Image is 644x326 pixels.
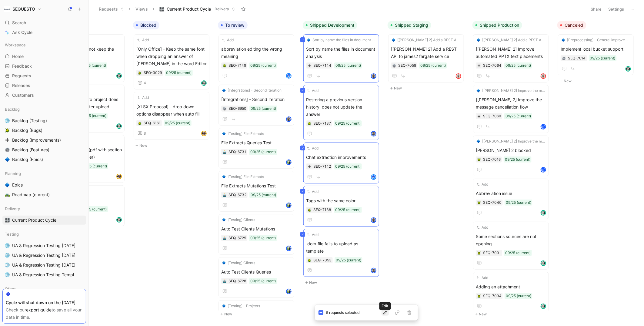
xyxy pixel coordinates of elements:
a: 🎛️Current Product Cycle [2,216,86,225]
img: 🎛️ [159,7,164,12]
a: 🔷Epics [2,180,86,190]
a: Feedback [2,62,86,71]
a: 🔷[Testing] File ExtractsFile Extracts Queries Test09/25 (current)avatar [219,128,294,169]
button: Blocked [133,21,159,29]
img: ⚙️ [5,147,10,152]
button: 🎛️ [4,217,11,224]
a: 🌐UA & Regression Testing Template [2,270,86,279]
button: Requests [96,5,127,14]
div: Planning [2,169,86,178]
button: 🌐 [4,242,11,249]
img: 🔷 [5,157,10,162]
div: Backlog [2,105,86,114]
span: Delivery [215,6,229,12]
a: Home [2,52,86,61]
div: Workspace [2,40,86,49]
img: 🎛️ [5,218,10,223]
img: 🌐 [5,263,10,267]
a: 🔷Sort by name the files in document analysisSort by name the files in document analysis09/25 (cur... [303,34,379,82]
img: 🌐 [5,272,10,277]
img: 🌐 [5,243,10,248]
div: BlockedNew [131,18,215,152]
a: Add.dotx file fails to upload as template09/25 (current)avatar [303,229,379,277]
a: Ask Cycle [2,28,86,37]
span: Shipped Staging [395,22,428,28]
a: 🔷[Testing] File ExtractsFile Extracts Mutations Test09/25 (current)avatar [219,171,294,212]
button: 🪲 [4,127,11,134]
img: ➕ [5,138,10,143]
button: New [557,77,637,85]
a: 🔷[[PERSON_NAME] 2] Improve the message cancellation flow[PERSON_NAME] 2 blocked09/25 (current)N [473,136,549,176]
a: Add[Only Office] - Keep the same font when dropping an answer of [PERSON_NAME] in the word Editor... [134,34,209,89]
a: Customers [2,91,86,100]
a: 🛣️Roadmap (current) [2,190,86,199]
a: AddSome sections sources are not opening09/25 (current)avatar [473,222,549,270]
span: UA & Regression Testing [DATE] [12,252,75,258]
a: 🪲Backlog (Bugs) [2,126,86,135]
span: To review [225,22,245,28]
a: ⚙️Backlog (Features) [2,145,86,154]
a: 🔷[[PERSON_NAME] 2] Improve the message cancellation flow[[PERSON_NAME] 2] Improve the message can... [473,85,549,133]
span: Backlog (Testing) [12,118,47,124]
span: Planning [5,170,21,176]
button: Shipped Production [472,21,522,29]
span: Backlog (Epics) [12,156,43,163]
img: 🔷 [5,183,10,187]
div: CanceledNew [555,18,640,88]
div: Delivery [2,204,86,213]
span: Feedback [12,63,32,69]
a: 🔷[Testing] ClientsAuto Test Clients Queries09/25 (current)avatar [219,257,294,298]
div: 5 requests selected [326,310,382,316]
span: Shipped Production [480,22,519,28]
a: AddTags with the same color09/25 (current)avatar [303,186,379,227]
button: New [388,85,468,92]
button: ➕ [4,136,11,144]
span: Customers [12,92,34,98]
div: Check our to save all your data in time. [6,306,83,321]
a: Add[XLSX Proposal] - drop down options disappear when auto fill09/25 (current)8avatar [134,92,209,140]
a: Addabbreviation editing the wrong meaning09/25 (current)avatar [219,34,294,82]
img: SEQUESTO [4,6,10,12]
div: Other [2,284,86,293]
div: Delivery🎛️Current Product Cycle [2,204,86,225]
span: Other [5,286,16,292]
span: Ask Cycle [12,29,32,36]
span: Workspace [5,42,26,48]
a: 🔷[Preprocessing] - General improvementsImplement local bucket support09/25 (current)avatar [558,34,634,75]
button: Canceled [557,21,586,29]
a: Requests [2,71,86,80]
button: 🌐 [4,252,11,259]
a: export guide [26,307,52,312]
button: SEQUESTOSEQUESTO [2,5,43,13]
div: Shipped DevelopmentNew [300,18,385,289]
span: Canceled [565,22,583,28]
span: Backlog [5,106,20,112]
button: New [303,279,383,286]
a: 🌐UA & Regression Testing [DATE] [2,260,86,270]
a: 🔷[[PERSON_NAME] 2] Add a REST API to james2 fargate service[[PERSON_NAME] 2] Add a REST API to ja... [388,34,464,82]
button: 🌐 [4,117,11,124]
a: 🌐UA & Regression Testing [DATE] [2,241,86,250]
button: New [472,311,552,318]
span: UA & Regression Testing [DATE] [12,262,75,268]
div: Testing [2,230,86,239]
a: AddAdding an attachment09/25 (current)avatar [473,272,549,313]
a: ➕Backlog (Improvements) [2,136,86,145]
div: Shipped StagingNew [385,18,470,95]
button: Shipped Development [303,21,357,29]
span: Requests [12,73,31,79]
a: AddAbbreviation issue09/25 (current)avatar [473,179,549,219]
button: 🛣️ [4,191,11,198]
div: Planning🔷Epics🛣️Roadmap (current) [2,169,86,199]
span: Current Product Cycle [12,217,56,223]
span: Epics [12,182,23,188]
span: Shipped Development [310,22,354,28]
a: Releases [2,81,86,90]
a: 🔷[Testing] ClientsAuto Test Clients Mutations09/25 (current)avatar [219,214,294,255]
button: To review [218,21,248,29]
a: 🔷[[PERSON_NAME] 2] Add a REST API to james2 fargate service[[PERSON_NAME] 2] Improve automated PP... [473,34,549,82]
span: UA & Regression Testing Template [12,272,78,278]
button: 🌐 [4,261,11,269]
span: Delivery [5,206,20,212]
span: Testing [5,231,19,237]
